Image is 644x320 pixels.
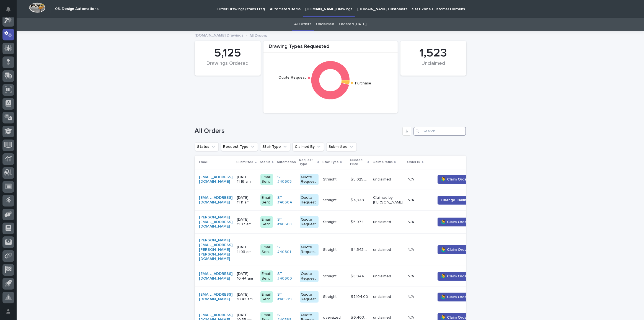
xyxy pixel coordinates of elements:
div: Email Sent [260,291,273,303]
button: 🙋‍♂️ Claim Order [438,272,472,281]
p: unclaimed [373,295,403,299]
p: Straight [323,219,338,224]
text: Purchase [355,82,371,86]
p: [DATE] 10:43 am [237,292,256,302]
p: unclaimed [373,220,403,224]
p: Straight [323,246,338,252]
h1: All Orders [195,127,400,135]
p: $ 5,025.00 [351,176,370,182]
span: 🙋‍♂️ Claim Order [441,273,468,279]
p: [DATE] 11:11 am [237,195,256,205]
a: [DOMAIN_NAME] Drawings [195,32,244,38]
p: $ 7,104.00 [351,293,369,299]
div: Email Sent [260,270,273,282]
p: N/A [408,246,415,252]
p: $ 6,403.00 [351,314,370,320]
div: Email Sent [260,174,273,185]
tr: [PERSON_NAME][EMAIL_ADDRESS][DOMAIN_NAME] [DATE] 11:07 amEmail SentST #40603 Quote RequestStraigh... [195,210,483,233]
tr: [EMAIL_ADDRESS][DOMAIN_NAME] [DATE] 10:43 amEmail SentST #40599 Quote RequestStraightStraight $ 7... [195,287,483,307]
a: [EMAIL_ADDRESS][DOMAIN_NAME] [199,292,233,302]
p: Straight [323,293,338,299]
input: Search [413,127,466,136]
p: Straight [323,197,338,203]
button: Change Claimer [438,196,474,205]
a: ST #40599 [277,292,295,302]
p: unclaimed [373,177,403,182]
a: [EMAIL_ADDRESS][DOMAIN_NAME] [199,175,233,184]
span: 🙋‍♂️ Claim Order [441,219,468,225]
a: ST #40604 [277,195,295,205]
div: Email Sent [260,244,273,256]
p: N/A [408,176,415,182]
p: unclaimed [373,315,403,320]
tr: [EMAIL_ADDRESS][DOMAIN_NAME] [DATE] 10:44 amEmail SentST #40600 Quote RequestStraightStraight $ 8... [195,266,483,287]
div: Email Sent [260,216,273,228]
p: Stair Type [322,159,339,165]
button: 🙋‍♂️ Claim Order [438,245,472,254]
p: $ 8,944.00 [351,273,370,279]
p: [DATE] 10:44 am [237,272,256,281]
p: N/A [408,273,415,279]
a: Unclaimed [316,18,334,31]
a: ST #40605 [277,175,295,184]
img: Workspace Logo [29,2,45,13]
div: 1,523 [410,46,457,60]
div: Notifications [7,7,14,16]
p: Email [199,159,208,165]
div: Drawings Ordered [204,61,251,72]
p: Quoted Price [350,157,366,167]
p: Automation [277,159,296,165]
a: [PERSON_NAME][EMAIL_ADDRESS][PERSON_NAME][PERSON_NAME][DOMAIN_NAME] [199,238,233,261]
div: Unclaimed [410,61,457,72]
p: $ 5,074.00 [351,219,370,224]
div: Email Sent [260,194,273,206]
p: Order ID [407,159,420,165]
p: N/A [408,197,415,203]
button: 🙋‍♂️ Claim Order [438,218,472,226]
p: unclaimed [373,247,403,252]
button: Claimed By [293,142,324,151]
p: $ 4,543.00 [351,246,370,252]
span: 🙋‍♂️ Claim Order [441,247,468,252]
button: Submitted [326,142,357,151]
button: Stair Type [260,142,290,151]
p: [DATE] 11:07 am [237,217,256,227]
button: Request Type [221,142,258,151]
button: Status [195,142,219,151]
div: Drawing Types Requested [263,44,398,53]
span: Change Claimer [441,197,470,203]
a: ST #40601 [277,245,295,254]
a: All Orders [294,18,311,31]
tr: [EMAIL_ADDRESS][DOMAIN_NAME] [DATE] 11:11 amEmail SentST #40604 Quote RequestStraightStraight $ 4... [195,190,483,211]
a: [EMAIL_ADDRESS][DOMAIN_NAME] [199,195,233,205]
button: 🙋‍♂️ Claim Order [438,175,472,184]
a: ST #40600 [277,272,295,281]
a: [PERSON_NAME][EMAIL_ADDRESS][DOMAIN_NAME] [199,215,233,229]
text: Quote Request [278,76,306,80]
p: oversized [323,314,342,320]
h2: 03. Design Automations [55,7,99,11]
button: Notifications [2,3,14,15]
p: $ 4,943.00 [351,197,370,203]
tr: [PERSON_NAME][EMAIL_ADDRESS][PERSON_NAME][PERSON_NAME][DOMAIN_NAME] [DATE] 11:03 amEmail SentST #... [195,234,483,266]
p: Submitted [237,159,254,165]
p: Claimed by [PERSON_NAME] [373,195,403,205]
p: [DATE] 11:16 am [237,175,256,184]
div: Quote Request [300,291,319,303]
div: 5,125 [204,46,251,60]
div: Quote Request [300,216,319,228]
div: Quote Request [300,270,319,282]
div: Quote Request [300,244,319,256]
p: unclaimed [373,274,403,279]
div: Quote Request [300,174,319,185]
p: Straight [323,176,338,182]
span: 🙋‍♂️ Claim Order [441,177,468,182]
a: ST #40603 [277,217,295,227]
p: Status [260,159,270,165]
p: All Orders [250,32,267,38]
p: [DATE] 11:03 am [237,245,256,254]
span: 🙋‍♂️ Claim Order [441,294,468,300]
tr: [EMAIL_ADDRESS][DOMAIN_NAME] [DATE] 11:16 amEmail SentST #40605 Quote RequestStraightStraight $ 5... [195,169,483,190]
p: N/A [408,293,415,299]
